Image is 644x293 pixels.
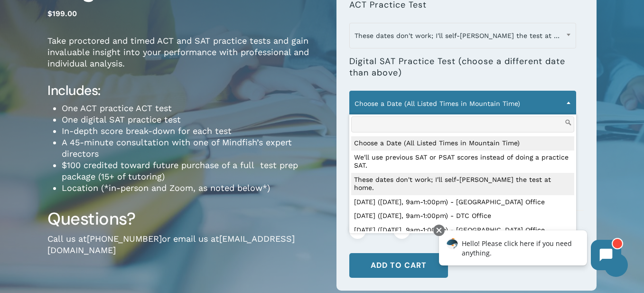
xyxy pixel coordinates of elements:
[47,9,52,18] span: $
[62,114,322,125] li: One digital SAT practice test
[349,91,576,116] span: Choose a Date (All Listed Times in Mountain Time)
[62,160,322,182] li: $100 credited toward future purchase of a full test prep package (15+ of tutoring)
[87,234,162,244] a: [PHONE_NUMBER]
[62,137,322,160] li: A 45-minute consultation with one of Mindfish’s expert directors
[351,151,574,173] li: We'll use previous SAT or PSAT scores instead of doing a practice SAT.
[47,35,322,82] p: Take proctored and timed ACT and SAT practice tests and gain invaluable insight into your perform...
[62,182,322,194] li: Location (*in-person and Zoom, as noted below*)
[351,195,574,209] li: [DATE] ([DATE], 9am-1:00pm) - [GEOGRAPHIC_DATA] Office
[351,223,574,237] li: [DATE] ([DATE], 9am-1:00pm) - [GEOGRAPHIC_DATA] Office
[47,233,322,269] p: Call us at or email us at
[351,136,574,151] li: Choose a Date (All Listed Times in Mountain Time)
[350,26,576,46] span: These dates don't work; I'll self-proctor the test at home.
[351,209,574,223] li: [DATE] ([DATE], 9am-1:00pm) - DTC Office
[429,223,631,280] iframe: Chatbot
[47,208,322,230] h3: Questions?
[62,125,322,137] li: In-depth score break-down for each test
[62,103,322,114] li: One ACT practice ACT test
[349,56,576,78] label: Digital SAT Practice Test (choose a different date than above)
[350,94,576,113] span: Choose a Date (All Listed Times in Mountain Time)
[47,82,322,99] h4: Includes:
[349,23,576,48] span: These dates don't work; I'll self-proctor the test at home.
[351,173,574,195] li: These dates don't work; I'll self-[PERSON_NAME] the test at home.
[349,253,448,278] button: Add to cart
[47,9,77,18] bdi: 199.00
